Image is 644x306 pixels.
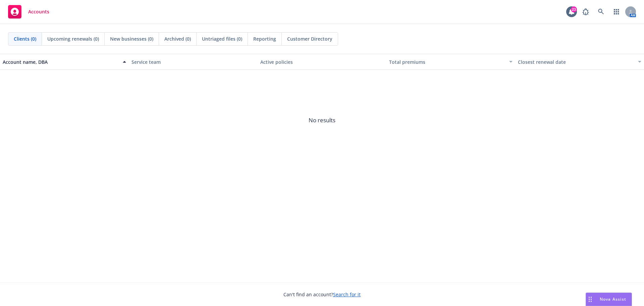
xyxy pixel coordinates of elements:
a: Switch app [610,5,623,18]
span: Reporting [253,35,276,42]
a: Report a Bug [579,5,592,18]
span: Can't find an account? [283,291,361,298]
span: New businesses (0) [110,35,153,42]
div: Active policies [260,58,384,65]
a: Search for it [333,291,361,298]
span: Untriaged files (0) [202,35,242,42]
div: Drag to move [586,293,594,306]
div: 23 [571,6,577,12]
span: Archived (0) [164,35,191,42]
span: Accounts [28,9,49,14]
span: Customer Directory [287,35,332,42]
div: Closest renewal date [518,58,634,65]
button: Service team [129,54,258,70]
div: Total premiums [389,58,505,65]
button: Closest renewal date [515,54,644,70]
button: Nova Assist [586,293,632,306]
a: Search [594,5,608,18]
a: Accounts [5,2,52,21]
div: Service team [131,58,255,65]
button: Active policies [258,54,386,70]
span: Nova Assist [600,296,626,302]
span: Clients (0) [14,35,36,42]
button: Total premiums [386,54,515,70]
div: Account name, DBA [3,58,119,65]
span: Upcoming renewals (0) [47,35,99,42]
